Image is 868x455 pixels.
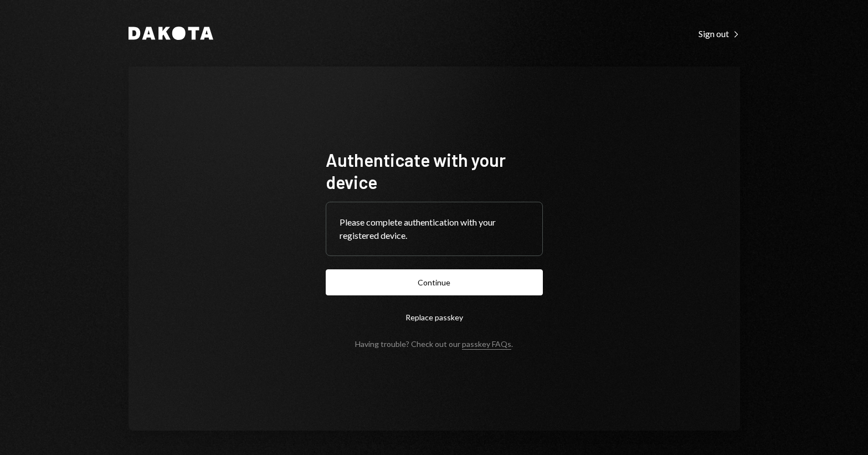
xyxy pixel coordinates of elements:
a: Sign out [698,27,740,39]
h1: Authenticate with your device [326,149,543,193]
a: passkey FAQs [462,339,511,350]
div: Having trouble? Check out our . [355,339,513,349]
div: Please complete authentication with your registered device. [340,216,529,242]
button: Replace passkey [326,304,543,330]
div: Sign out [698,28,740,39]
button: Continue [326,269,543,295]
